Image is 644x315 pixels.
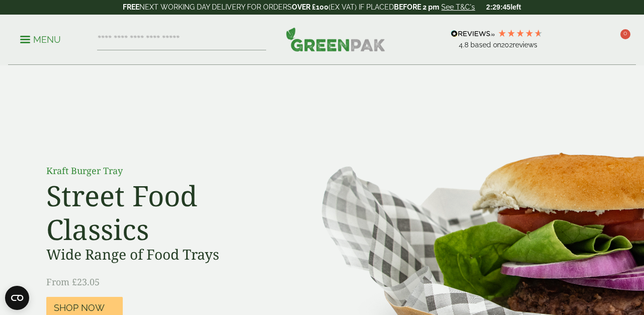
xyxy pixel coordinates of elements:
div: 4.79 Stars [498,29,543,38]
span: 202 [501,41,513,49]
p: Menu [20,34,61,46]
span: reviews [513,41,537,49]
span: Based on [470,41,501,49]
a: Menu [20,34,61,44]
img: REVIEWS.io [451,30,495,37]
span: 4.8 [459,41,470,49]
strong: BEFORE 2 pm [394,3,439,11]
span: 0 [620,29,630,39]
p: Kraft Burger Tray [46,164,273,178]
span: 2:29:45 [486,3,510,11]
img: GreenPak Supplies [286,27,385,51]
h3: Wide Range of Food Trays [46,246,273,263]
a: 0 [611,32,624,47]
i: Cart [611,35,624,45]
strong: FREE [123,3,139,11]
button: Open CMP widget [5,286,29,310]
a: See T&C's [441,3,475,11]
strong: OVER £100 [292,3,329,11]
span: left [511,3,521,11]
span: From £23.05 [46,276,100,288]
h2: Street Food Classics [46,179,273,246]
i: My Account [593,35,605,45]
span: Shop Now [54,302,105,313]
